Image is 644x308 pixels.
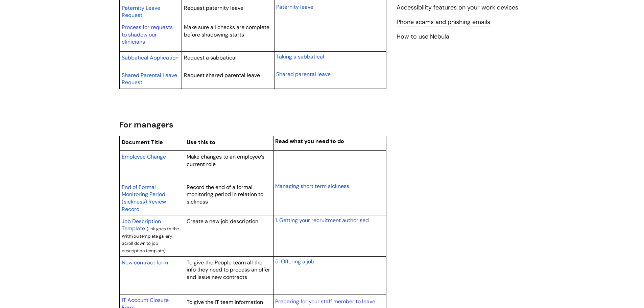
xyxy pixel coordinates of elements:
span: Job Description Template [122,218,161,232]
span: Request shared parental leave [184,72,260,79]
span: 5. Offering a job [275,258,314,265]
span: Make changes to an employee’s current role [187,153,264,168]
a: How to use Nebula [397,32,449,41]
a: Employee Change [122,152,166,161]
a: End of Formal Monitoring Period (sickness) Review Record [122,183,166,213]
span: Make sure all checks are complete before shadowing starts [184,24,269,38]
a: Shared Parental Leave Request [122,71,177,87]
span: Read what you need to do [275,138,344,145]
span: To give the People team all the info they need to process an offer and issue new contracts [187,259,270,281]
span: Managing short term sickness [275,183,349,190]
a: 5. Offering a job [275,257,314,265]
a: Paternity leave [276,3,313,11]
span: Employee Change [122,153,166,160]
span: Request a sabbatical [184,54,237,61]
a: 1. Getting your recruitment authorised [275,216,369,224]
a: Preparing for your staff member to leave [275,298,375,305]
a: Job Description Template [122,217,161,233]
span: Shared Parental Leave Request [122,72,177,86]
span: Create a new job description [187,218,258,225]
a: Paternity Leave Request [122,4,160,19]
span: Record the end of a formal monitoring period in relation to sickness [187,184,263,205]
a: New contract form [122,258,168,266]
span: 1. Getting your recruitment authorised [275,217,369,224]
a: Phone scams and phishing emails [397,18,490,27]
span: (link goes to the WithYou template gallery. Scroll down to job description template) [122,226,179,254]
span: Request paternity leave [184,4,243,11]
span: For managers [119,119,173,130]
span: Taking a sabbatical [276,53,324,60]
a: Shared parental leave [276,70,331,78]
span: Shared parental leave [276,71,331,78]
a: Sabbatical Application [122,53,178,62]
a: Managing short term sickness [275,182,349,190]
span: Document Title [122,139,163,146]
span: Paternity leave [276,3,313,10]
a: Accessibility features on your work devices [397,3,518,12]
span: New contract form [122,259,168,266]
span: Sabbatical Application [122,54,178,61]
span: Paternity Leave Request [122,4,160,19]
a: Taking a sabbatical [276,52,324,61]
span: Use this to [187,139,215,146]
a: Process for requests to shadow our clinicians [122,24,173,45]
span: End of Formal Monitoring Period (sickness) Review Record [122,184,166,213]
